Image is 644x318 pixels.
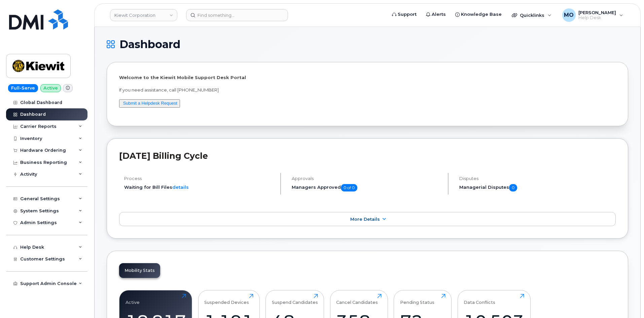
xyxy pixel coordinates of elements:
span: More Details [350,217,380,222]
div: Suspended Devices [204,294,249,305]
h5: Managers Approved [292,184,442,191]
li: Waiting for Bill Files [124,184,275,190]
p: Welcome to the Kiewit Mobile Support Desk Portal [119,74,616,81]
div: Suspend Candidates [272,294,318,305]
h5: Managerial Disputes [459,184,616,191]
div: Pending Status [400,294,434,305]
p: If you need assistance, call [PHONE_NUMBER] [119,87,616,93]
div: Data Conflicts [464,294,495,305]
span: 0 [509,184,517,191]
h2: [DATE] Billing Cycle [119,151,616,161]
iframe: Messenger Launcher [615,289,639,313]
div: Cancel Candidates [336,294,378,305]
a: Submit a Helpdesk Request [123,101,177,106]
span: 0 of 0 [341,184,357,191]
a: details [172,184,189,190]
div: Active [126,294,140,305]
h4: Approvals [292,176,442,181]
button: Submit a Helpdesk Request [119,99,180,108]
h4: Process [124,176,275,181]
h4: Disputes [459,176,616,181]
span: Dashboard [119,39,180,49]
